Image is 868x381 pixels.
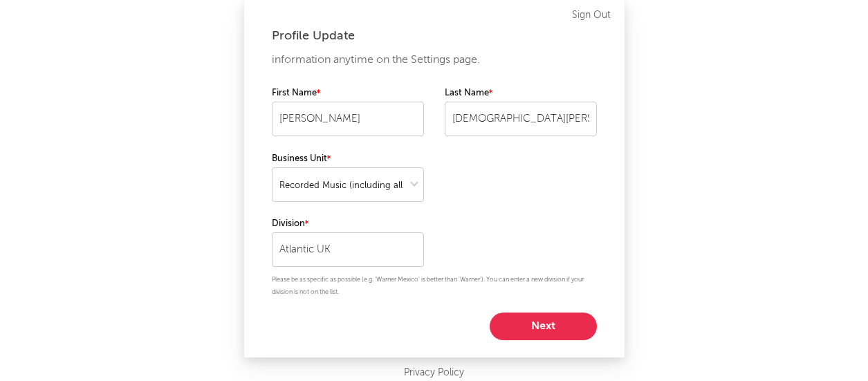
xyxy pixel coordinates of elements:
button: Next [490,313,597,340]
div: Profile Update [272,28,597,44]
label: Business Unit [272,151,424,167]
p: Please be as specific as possible (e.g. 'Warner Mexico' is better than 'Warner'). You can enter a... [272,274,597,299]
input: Your first name [272,102,424,136]
a: Privacy Policy [404,364,464,381]
label: First Name [272,85,424,102]
input: Your division [272,232,424,267]
a: Sign Out [572,7,611,24]
label: Last Name [445,85,597,102]
input: Your last name [445,102,597,136]
label: Division [272,216,424,232]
